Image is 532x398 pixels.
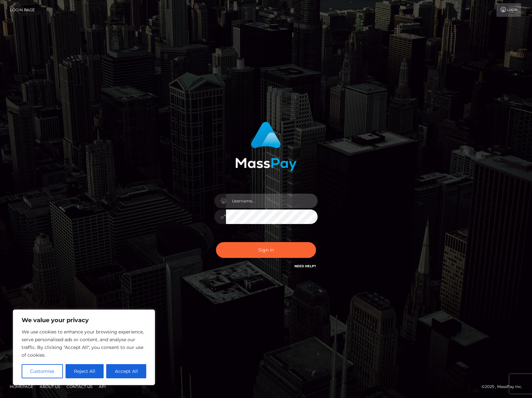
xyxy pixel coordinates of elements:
[13,310,155,385] div: We value your privacy
[235,122,297,171] img: MassPay Login
[226,194,318,208] input: Username...
[22,364,63,378] button: Customise
[496,3,521,17] a: Login
[216,242,316,258] button: Sign in
[482,383,527,390] div: © 2025 , MassPay Inc.
[22,328,146,359] p: We use cookies to enhance your browsing experience, serve personalised ads or content, and analys...
[294,264,316,268] a: Need Help?
[66,364,104,378] button: Reject All
[37,382,63,392] a: About Us
[10,3,35,17] a: Login Page
[22,316,146,324] p: We value your privacy
[96,382,108,392] a: API
[106,364,146,378] button: Accept All
[7,382,36,392] a: Homepage
[64,382,95,392] a: Contact Us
